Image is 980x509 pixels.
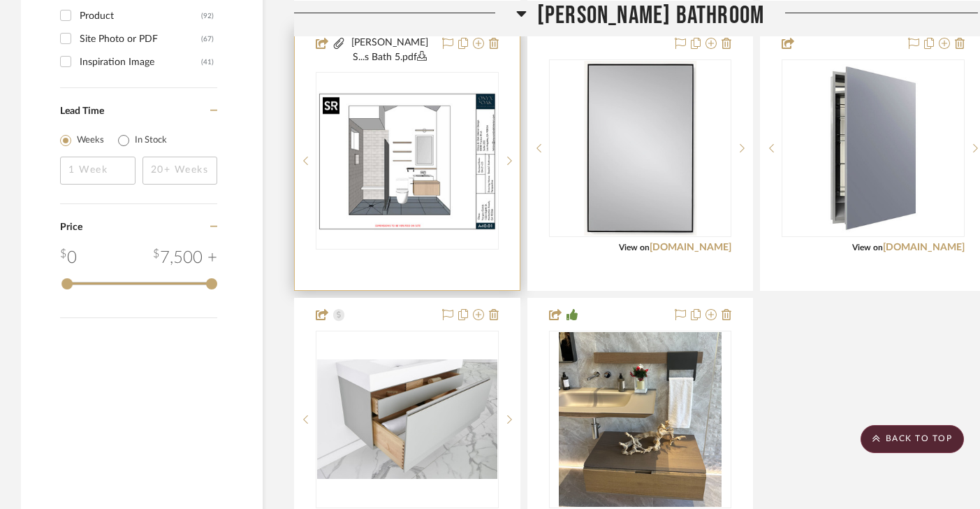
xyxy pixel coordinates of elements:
[317,91,497,230] img: Steele's Bathroom Perspective & Inspiration
[782,60,964,236] div: 0
[142,157,218,185] input: 20+ Weeks
[861,425,964,453] scroll-to-top-button: BACK TO TOP
[80,5,201,27] div: Product
[316,73,498,249] div: 0
[60,245,77,271] div: 0
[650,243,731,252] a: [DOMAIN_NAME]
[786,61,960,236] img: Medicine Cabinet
[77,134,104,148] label: Weeks
[550,60,731,236] div: 0
[619,243,650,252] span: View on
[80,51,201,73] div: Inspiration Image
[201,51,214,73] div: (41)
[883,243,965,252] a: [DOMAIN_NAME]
[559,332,722,507] img: Inspiration
[201,28,214,50] div: (67)
[153,245,217,271] div: 7,500 +
[852,243,883,252] span: View on
[317,359,497,480] img: Floating Vanity, 24"
[584,61,696,236] img: Medicine Cabinet
[60,222,82,232] span: Price
[60,106,104,116] span: Lead Time
[60,157,136,185] input: 1 Week
[201,5,214,27] div: (92)
[80,28,201,50] div: Site Photo or PDF
[135,134,167,148] label: In Stock
[346,36,434,65] button: [PERSON_NAME] S...s Bath 5.pdf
